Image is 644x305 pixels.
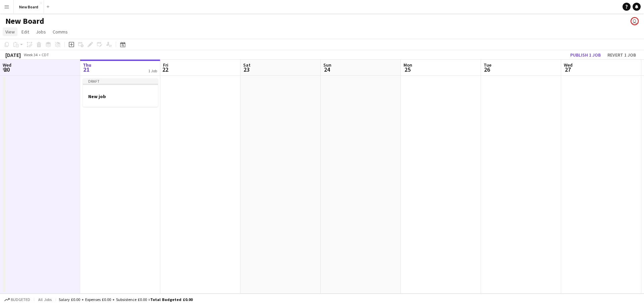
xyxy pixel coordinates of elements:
span: View [5,29,15,35]
span: Wed [3,62,11,68]
span: 26 [483,66,491,73]
span: Edit [21,29,29,35]
a: Jobs [33,27,49,36]
button: Budgeted [3,296,31,303]
a: Comms [50,27,70,36]
span: Wed [564,62,573,68]
div: CDT [42,52,49,57]
span: Comms [53,29,68,35]
span: Sat [243,62,251,68]
span: All jobs [37,297,53,302]
span: 22 [162,66,168,73]
h1: New Board [5,16,44,26]
div: 1 Job [148,68,157,73]
div: [DATE] [5,52,21,58]
button: Publish 1 job [568,51,603,59]
span: Mon [404,62,412,68]
span: 20 [2,66,11,73]
span: Thu [83,62,91,68]
a: View [3,27,17,36]
div: Salary £0.00 + Expenses £0.00 + Subsistence £0.00 = [59,297,193,302]
span: Total Budgeted £0.00 [150,297,193,302]
a: Edit [19,27,32,36]
span: Budgeted [11,297,30,302]
button: Revert 1 job [605,51,639,59]
app-user-avatar: Punita Miller [631,17,639,25]
span: 23 [242,66,251,73]
span: 27 [563,66,573,73]
app-job-card: DraftNew job [83,78,158,107]
span: Fri [163,62,168,68]
span: 24 [322,66,331,73]
span: 25 [402,66,412,73]
h3: New job [83,93,158,99]
button: New Board [14,0,44,13]
div: Draft [83,78,158,84]
span: Tue [484,62,491,68]
span: Week 34 [22,52,39,57]
span: Jobs [36,29,46,35]
span: Sun [323,62,331,68]
span: 21 [82,66,91,73]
